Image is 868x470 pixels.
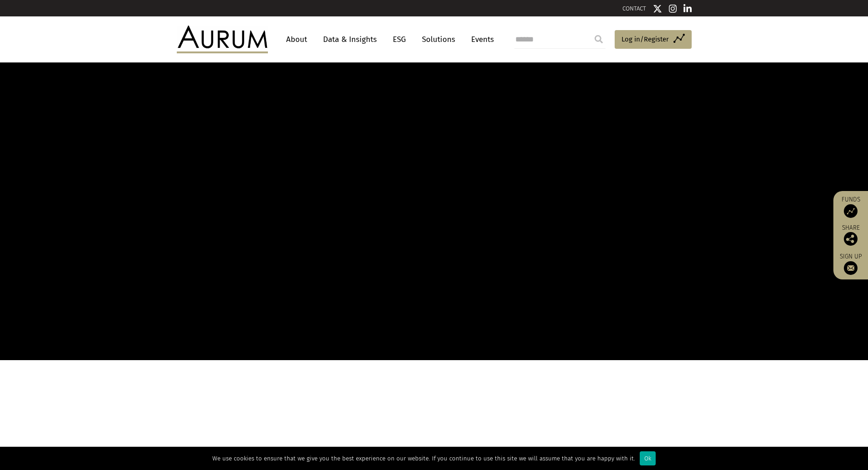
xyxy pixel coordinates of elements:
img: Twitter icon [653,4,662,13]
div: Share [838,225,863,246]
img: Access Funds [844,204,858,218]
a: CONTACT [622,5,646,12]
a: Data & Insights [318,31,381,48]
a: ESG [388,31,411,48]
a: Solutions [417,31,460,48]
a: Funds [838,196,863,218]
img: Aurum [177,26,268,53]
span: Log in/Register [621,34,669,45]
img: Instagram icon [669,4,677,13]
a: Log in/Register [615,30,692,49]
a: Sign up [838,253,863,275]
a: About [282,31,312,48]
a: Events [467,31,494,48]
img: Share this post [844,232,858,246]
input: Submit [590,30,608,48]
img: Linkedin icon [683,4,692,13]
img: Sign up to our newsletter [844,261,858,275]
div: Ok [640,451,656,465]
